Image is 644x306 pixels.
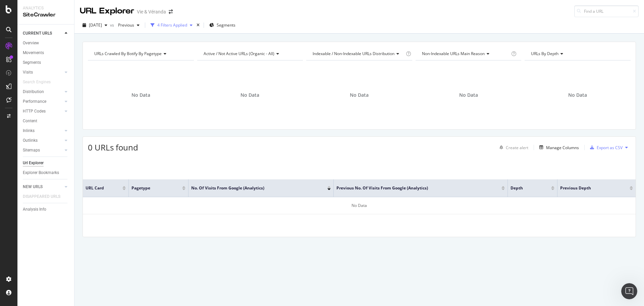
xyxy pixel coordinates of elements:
a: Overview [23,40,69,47]
div: URL Explorer [80,5,134,17]
a: Segments [23,59,69,66]
a: Explorer Bookmarks [23,169,69,176]
a: DISAPPEARED URLS [23,193,67,200]
div: Sitemaps [23,147,40,154]
h4: Active / Not Active URLs [202,48,297,59]
div: SiteCrawler [23,11,69,19]
span: No Data [459,92,478,98]
div: CURRENT URLS [23,30,52,37]
div: Visits [23,69,33,76]
span: Segments [217,22,235,28]
span: No Data [568,92,587,98]
div: Analysis Info [23,206,46,213]
span: No. of Visits from Google (Analytics) [191,185,317,191]
span: 2025 Sep. 7th [89,22,102,28]
span: Previous No. of Visits from Google (Analytics) [336,185,491,191]
button: Segments [207,20,238,31]
button: Export as CSV [587,142,623,153]
button: Manage Columns [537,143,579,151]
div: Inlinks [23,127,35,134]
span: Previous Depth [560,185,620,191]
div: Movements [23,49,44,56]
a: Inlinks [23,127,63,134]
h4: URLs Crawled By Botify By pagetype [93,48,188,59]
div: No Data [83,197,636,214]
div: Overview [23,40,39,47]
div: Segments [23,59,41,66]
span: Non-Indexable URLs Main Reason [422,51,485,56]
a: Outlinks [23,137,63,144]
span: No Data [350,92,369,98]
a: HTTP Codes [23,108,63,115]
button: Create alert [497,142,528,153]
button: Previous [115,20,142,31]
span: URLs Crawled By Botify By pagetype [94,51,162,56]
div: arrow-right-arrow-left [169,9,173,14]
h4: URLs by Depth [530,48,625,59]
div: Content [23,118,37,125]
input: Find a URL [574,5,639,17]
a: Analysis Info [23,206,69,213]
span: 0 URLs found [88,142,138,153]
div: Analytics [23,5,69,11]
span: URL Card [86,185,121,191]
h4: Indexable / Non-Indexable URLs Distribution [311,48,405,59]
div: Search Engines [23,79,51,86]
a: Distribution [23,88,63,95]
iframe: Intercom live chat [621,283,637,299]
span: No Data [131,92,150,98]
div: 4 Filters Applied [157,22,187,28]
a: Visits [23,69,63,76]
div: Url Explorer [23,160,44,167]
button: 4 Filters Applied [148,20,195,31]
span: Depth [511,185,541,191]
a: Search Engines [23,79,57,86]
span: Active / Not Active URLs (organic - all) [204,51,274,56]
a: Movements [23,49,69,56]
span: Previous [115,22,134,28]
div: Distribution [23,88,44,95]
div: times [195,22,201,29]
h4: Non-Indexable URLs Main Reason [421,48,510,59]
div: HTTP Codes [23,108,46,115]
a: CURRENT URLS [23,30,63,37]
div: Outlinks [23,137,38,144]
a: NEW URLS [23,183,63,190]
span: URLs by Depth [531,51,558,56]
a: Url Explorer [23,160,69,167]
div: Create alert [506,145,528,150]
div: Vie & Véranda [137,8,166,15]
div: Explorer Bookmarks [23,169,59,176]
div: Manage Columns [546,145,579,150]
span: No Data [240,92,259,98]
div: DISAPPEARED URLS [23,193,60,200]
a: Sitemaps [23,147,63,154]
div: Performance [23,98,46,105]
span: Indexable / Non-Indexable URLs distribution [313,51,394,56]
div: NEW URLS [23,183,43,190]
button: [DATE] [80,20,110,31]
a: Performance [23,98,63,105]
span: vs [110,22,115,28]
div: Export as CSV [597,145,623,150]
span: pagetype [131,185,172,191]
a: Content [23,118,69,125]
